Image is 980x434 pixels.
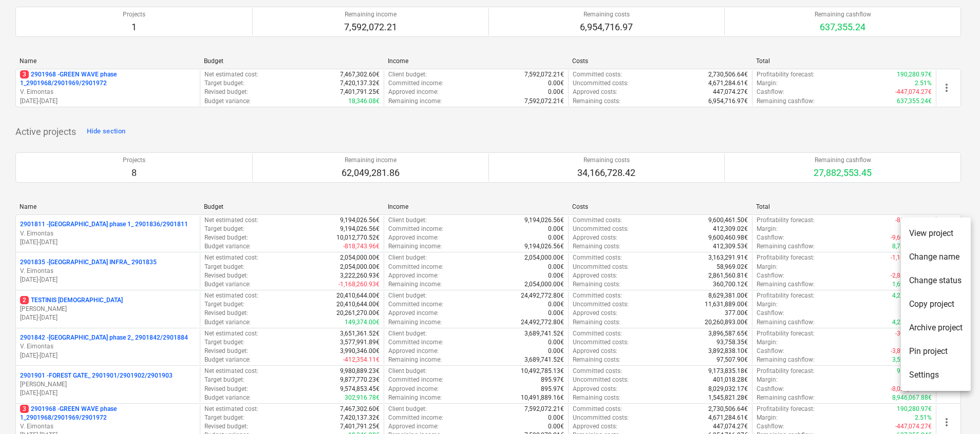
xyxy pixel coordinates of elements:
[901,245,971,269] li: Change name
[901,222,971,245] li: View project
[929,385,980,434] iframe: Chat Widget
[901,340,971,363] li: Pin project
[901,316,971,340] li: Archive project
[901,292,971,316] li: Copy project
[901,269,971,292] li: Change status
[901,363,971,387] li: Settings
